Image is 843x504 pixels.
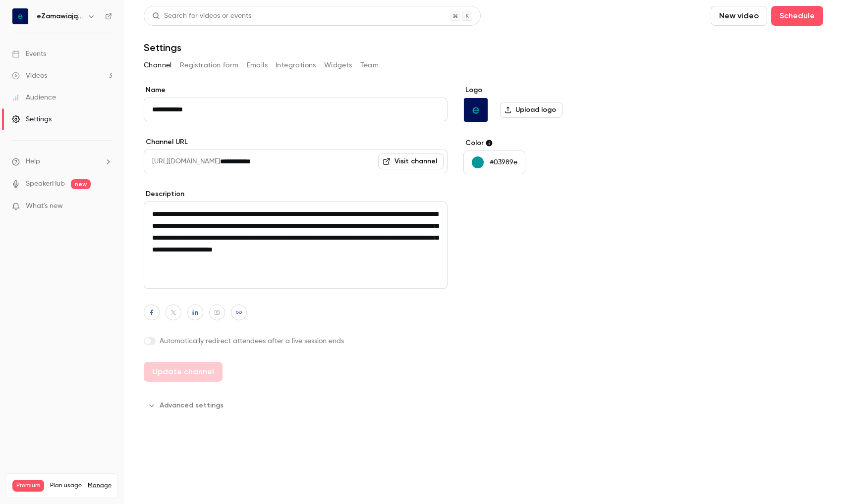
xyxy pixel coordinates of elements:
[463,138,616,148] label: Color
[144,336,448,346] label: Automatically redirect attendees after a live session ends
[463,85,616,95] label: Logo
[144,137,448,147] label: Channel URL
[378,153,444,169] a: Visit channel
[50,482,82,490] span: Plan usage
[464,98,488,122] img: eZamawiający
[12,480,44,492] span: Premium
[490,157,517,167] p: #03989e
[360,57,379,73] button: Team
[144,57,172,73] button: Channel
[26,201,63,211] span: What's new
[144,150,220,173] span: [URL][DOMAIN_NAME]
[144,85,448,95] label: Name
[463,151,525,174] button: #03989e
[100,202,112,211] iframe: Noticeable Trigger
[71,179,91,189] span: new
[12,49,46,59] div: Events
[88,482,112,490] a: Manage
[144,189,448,199] label: Description
[12,8,28,24] img: eZamawiający
[771,6,823,26] button: Schedule
[500,102,562,118] label: Upload logo
[247,57,268,73] button: Emails
[180,57,239,73] button: Registration form
[12,93,56,102] div: Audience
[26,179,65,189] a: SpeakerHub
[324,57,352,73] button: Widgets
[12,71,47,81] div: Videos
[276,57,316,73] button: Integrations
[144,398,229,413] button: Advanced settings
[37,11,83,21] h6: eZamawiający
[12,114,52,124] div: Settings
[12,156,112,167] li: help-dropdown-opener
[711,6,767,26] button: New video
[144,42,181,53] h1: Settings
[26,156,40,167] span: Help
[152,11,251,21] div: Search for videos or events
